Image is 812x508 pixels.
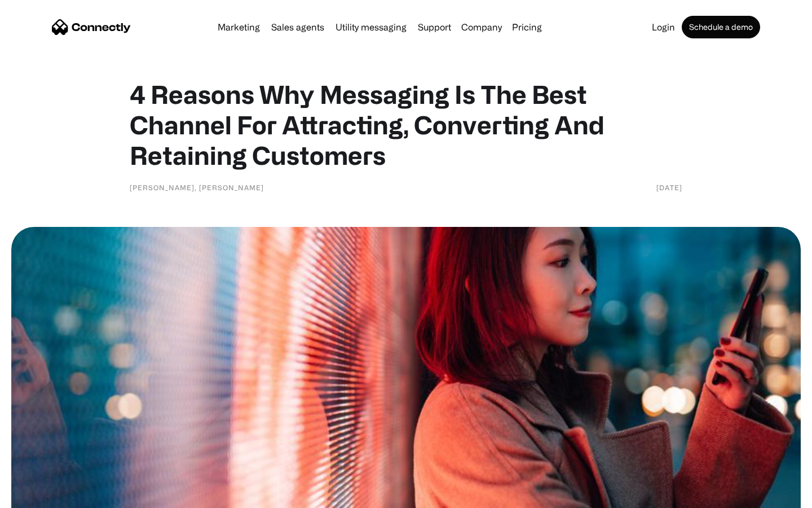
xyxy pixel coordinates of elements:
div: [PERSON_NAME], [PERSON_NAME] [130,182,264,193]
a: Support [413,23,456,32]
a: Marketing [213,23,264,32]
div: [DATE] [656,182,682,193]
a: home [52,19,131,36]
aside: Language selected: English [11,488,68,504]
div: Company [458,19,505,35]
a: Sales agents [267,23,329,32]
ul: Language list [23,488,68,504]
h1: 4 Reasons Why Messaging Is The Best Channel For Attracting, Converting And Retaining Customers [130,79,682,170]
a: Schedule a demo [682,16,760,38]
div: Company [461,19,502,35]
a: Login [647,23,679,32]
a: Utility messaging [331,23,411,32]
a: Pricing [507,23,546,32]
